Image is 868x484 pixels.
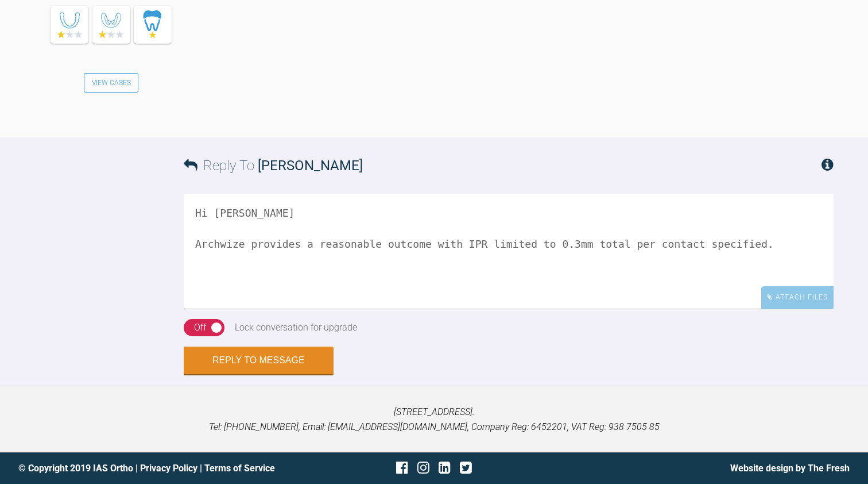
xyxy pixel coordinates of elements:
[184,347,334,374] button: Reply to Message
[258,158,363,174] span: [PERSON_NAME]
[204,463,275,474] a: Terms of Service
[235,320,357,335] div: Lock conversation for upgrade
[84,73,139,93] a: View Cases
[761,286,834,309] div: Attach Files
[140,463,197,474] a: Privacy Policy
[194,320,206,335] div: Off
[184,194,834,309] textarea: Hi [PERSON_NAME] Archwize provides a reasonable outcome with IPR limited to 0.3mm total per conta...
[18,405,850,434] p: [STREET_ADDRESS]. Tel: [PHONE_NUMBER], Email: [EMAIL_ADDRESS][DOMAIN_NAME], Company Reg: 6452201,...
[184,155,363,176] h3: Reply To
[730,463,850,474] a: Website design by The Fresh
[18,461,296,476] div: © Copyright 2019 IAS Ortho | |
